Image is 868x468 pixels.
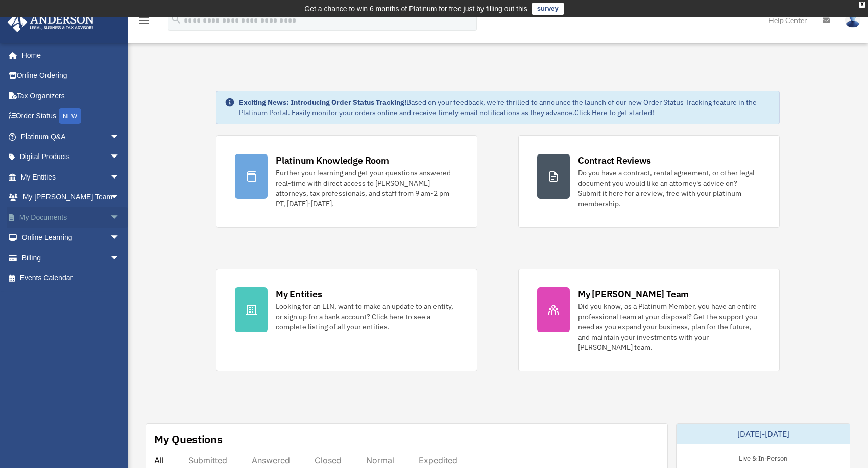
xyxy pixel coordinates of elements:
div: Based on your feedback, we're thrilled to announce the launch of our new Order Status Tracking fe... [239,97,771,118]
div: close [859,2,865,8]
span: arrow_drop_down [110,248,130,269]
span: arrow_drop_down [110,167,130,188]
a: Online Learningarrow_drop_down [7,228,135,248]
a: Order StatusNEW [7,106,135,127]
a: Events Calendar [7,268,135,288]
span: arrow_drop_down [110,187,130,208]
a: My [PERSON_NAME] Teamarrow_drop_down [7,187,135,208]
i: search [171,14,182,25]
i: menu [138,14,150,27]
div: My Questions [154,432,223,447]
span: arrow_drop_down [110,207,130,228]
a: Home [7,45,130,65]
div: Do you have a contract, rental agreement, or other legal document you would like an attorney's ad... [578,168,761,209]
strong: Exciting News: Introducing Order Status Tracking! [239,98,406,107]
div: [DATE]-[DATE] [677,424,850,444]
a: survey [532,3,564,15]
a: My Documentsarrow_drop_down [7,207,135,228]
div: Submitted [188,455,227,465]
div: My Entities [276,287,322,300]
a: My [PERSON_NAME] Team Did you know, as a Platinum Member, you have an entire professional team at... [518,269,780,371]
a: Billingarrow_drop_down [7,248,135,268]
a: My Entities Looking for an EIN, want to make an update to an entity, or sign up for a bank accoun... [216,269,477,371]
div: Live & In-Person [731,452,795,463]
a: Platinum Knowledge Room Further your learning and get your questions answered real-time with dire... [216,135,477,228]
span: arrow_drop_down [110,147,130,168]
a: Online Ordering [7,65,135,86]
a: Click Here to get started! [574,108,654,117]
div: Platinum Knowledge Room [276,154,389,167]
a: Tax Organizers [7,85,135,106]
div: Looking for an EIN, want to make an update to an entity, or sign up for a bank account? Click her... [276,301,459,332]
div: My [PERSON_NAME] Team [578,287,689,300]
div: Expedited [419,455,457,465]
div: Get a chance to win 6 months of Platinum for free just by filling out this [304,3,527,15]
div: Closed [315,455,342,465]
div: Did you know, as a Platinum Member, you have an entire professional team at your disposal? Get th... [578,301,761,352]
a: menu [138,18,150,27]
a: My Entitiesarrow_drop_down [7,167,135,187]
div: NEW [59,108,81,124]
img: User Pic [845,13,860,28]
a: Platinum Q&Aarrow_drop_down [7,126,135,147]
div: Contract Reviews [578,154,651,167]
div: Answered [252,455,290,465]
div: All [154,455,164,465]
a: Contract Reviews Do you have a contract, rental agreement, or other legal document you would like... [518,135,780,228]
img: Anderson Advisors Platinum Portal [5,12,97,32]
span: arrow_drop_down [110,126,130,147]
div: Further your learning and get your questions answered real-time with direct access to [PERSON_NAM... [276,168,459,209]
div: Normal [366,455,394,465]
span: arrow_drop_down [110,228,130,249]
a: Digital Productsarrow_drop_down [7,147,135,167]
